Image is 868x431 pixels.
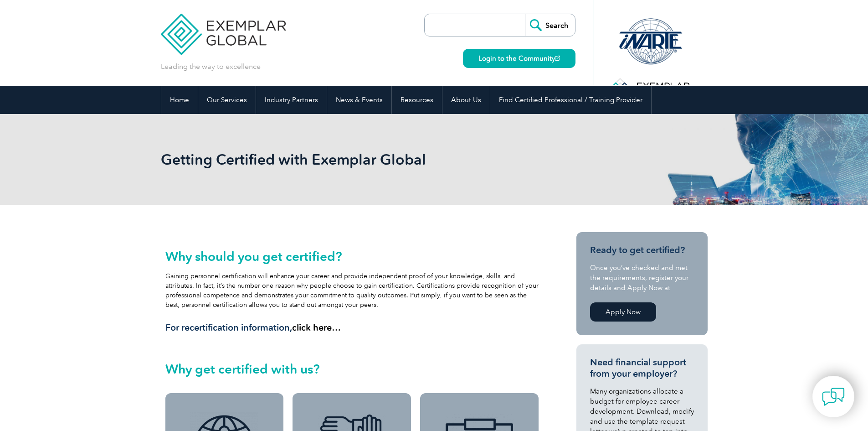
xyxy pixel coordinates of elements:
a: Apply Now [590,302,656,322]
a: Resources [392,86,442,114]
a: Industry Partners [256,86,327,114]
a: About Us [442,86,490,114]
h3: Ready to get certified? [590,244,694,256]
div: Gaining personnel certification will enhance your career and provide independent proof of your kn... [165,249,539,333]
h2: Why get certified with us? [165,362,539,376]
a: Home [161,86,198,114]
a: click here… [292,322,341,333]
p: Leading the way to excellence [161,62,261,72]
a: Our Services [198,86,256,114]
img: contact-chat.png [822,385,845,408]
a: Login to the Community [463,49,575,68]
h3: For recertification information, [165,322,539,333]
a: Find Certified Professional / Training Provider [490,86,651,114]
img: open_square.png [555,56,560,61]
h3: Need financial support from your employer? [590,357,694,379]
a: News & Events [327,86,391,114]
p: Once you’ve checked and met the requirements, register your details and Apply Now at [590,263,694,293]
h2: Why should you get certified? [165,249,539,264]
input: Search [525,14,575,36]
h1: Getting Certified with Exemplar Global [161,151,511,168]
